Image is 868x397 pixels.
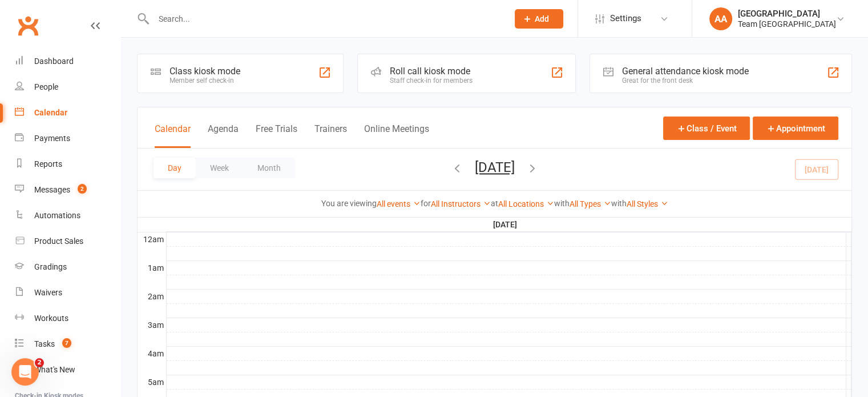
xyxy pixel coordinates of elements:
[138,375,166,389] th: 5am
[150,11,500,27] input: Search...
[34,262,67,271] div: Gradings
[35,358,44,367] span: 2
[627,199,668,208] a: All Styles
[498,199,554,208] a: All Locations
[155,123,191,148] button: Calendar
[15,74,120,100] a: People
[34,57,74,66] div: Dashboard
[491,199,498,208] strong: at
[256,123,297,148] button: Free Trials
[34,185,70,194] div: Messages
[138,232,166,246] th: 12am
[15,151,120,177] a: Reports
[515,9,563,29] button: Add
[208,123,239,148] button: Agenda
[14,11,42,40] a: Clubworx
[314,123,347,148] button: Trainers
[15,357,120,383] a: What's New
[738,19,836,29] div: Team [GEOGRAPHIC_DATA]
[15,126,120,151] a: Payments
[138,318,166,332] th: 3am
[169,77,240,85] div: Member self check-in
[243,158,295,178] button: Month
[34,288,62,297] div: Waivers
[138,346,166,360] th: 4am
[15,280,120,306] a: Waivers
[570,199,611,208] a: All Types
[15,331,120,357] a: Tasks 7
[34,236,83,246] div: Product Sales
[196,158,243,178] button: Week
[78,184,87,194] span: 2
[431,199,491,208] a: All Instructors
[11,358,39,386] iframe: Intercom live chat
[15,306,120,331] a: Workouts
[15,203,120,228] a: Automations
[753,117,838,140] button: Appointment
[34,82,58,91] div: People
[138,260,166,275] th: 1am
[34,314,68,323] div: Workouts
[709,7,732,30] div: AA
[390,77,473,85] div: Staff check-in for members
[34,365,75,374] div: What's New
[421,199,431,208] strong: for
[738,9,836,19] div: [GEOGRAPHIC_DATA]
[169,66,240,77] div: Class kiosk mode
[610,6,641,31] span: Settings
[34,159,62,169] div: Reports
[611,199,627,208] strong: with
[15,49,120,74] a: Dashboard
[34,134,70,143] div: Payments
[554,199,570,208] strong: with
[15,100,120,126] a: Calendar
[390,66,473,77] div: Roll call kiosk mode
[535,14,549,23] span: Add
[15,254,120,280] a: Gradings
[663,117,750,140] button: Class / Event
[15,228,120,254] a: Product Sales
[34,108,67,117] div: Calendar
[475,159,515,175] button: [DATE]
[154,158,196,178] button: Day
[62,338,71,348] span: 7
[622,77,749,85] div: Great for the front desk
[377,199,421,208] a: All events
[138,289,166,303] th: 2am
[166,218,846,232] th: [DATE]
[15,177,120,203] a: Messages 2
[364,123,429,148] button: Online Meetings
[34,211,80,220] div: Automations
[34,339,55,348] div: Tasks
[321,199,377,208] strong: You are viewing
[622,66,749,77] div: General attendance kiosk mode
